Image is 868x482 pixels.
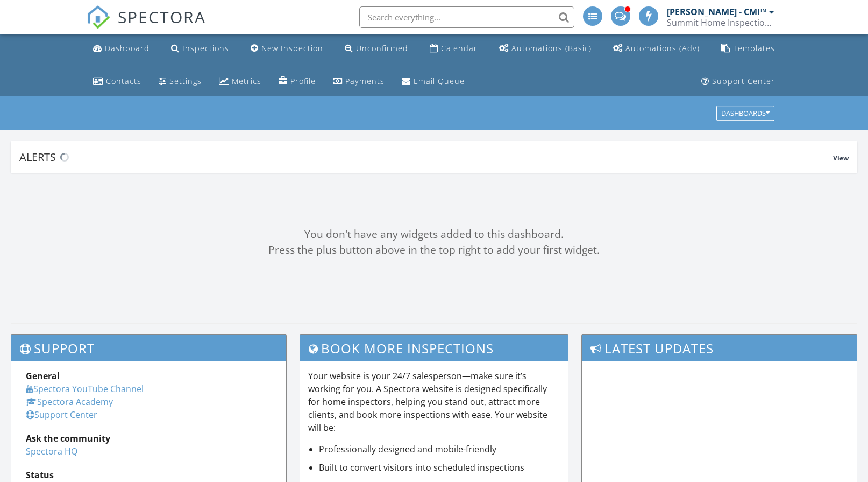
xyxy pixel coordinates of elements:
div: Alerts [19,150,833,164]
li: Built to convert visitors into scheduled inspections [319,461,560,474]
img: The Best Home Inspection Software - Spectora [87,5,110,29]
div: Support Center [712,76,775,86]
a: Company Profile [274,72,320,92]
div: Automations (Adv) [625,43,700,53]
div: Payments [345,76,385,86]
a: SPECTORA [87,15,206,37]
h3: Latest Updates [582,335,857,361]
h3: Book More Inspections [300,335,568,361]
a: Dashboard [89,39,154,59]
p: Your website is your 24/7 salesperson—make sure it’s working for you. A Spectora website is desig... [308,369,560,434]
div: Dashboard [105,43,150,53]
button: Dashboards [716,106,774,121]
a: Unconfirmed [340,39,412,59]
div: Settings [169,76,202,86]
input: Search everything... [359,6,574,28]
div: Profile [290,76,316,86]
h3: Support [11,335,286,361]
div: Unconfirmed [356,43,408,53]
span: View [833,153,849,163]
a: Calendar [425,39,482,59]
a: Spectora HQ [26,445,77,457]
div: Summit Home Inspection, LLC [667,17,774,28]
a: Email Queue [397,72,469,92]
div: Ask the community [26,432,272,445]
div: Dashboards [721,110,770,117]
div: Automations (Basic) [511,43,592,53]
a: Inspections [167,39,233,59]
a: Automations (Basic) [495,39,596,59]
div: Status [26,469,272,481]
a: Spectora Academy [26,396,113,408]
div: [PERSON_NAME] - CMI™ [667,6,766,17]
a: Metrics [215,72,266,92]
div: Inspections [182,43,229,53]
a: Support Center [697,72,779,92]
div: Press the plus button above in the top right to add your first widget. [11,242,857,258]
a: New Inspection [246,39,328,59]
a: Support Center [26,409,97,421]
a: Contacts [89,72,146,92]
span: SPECTORA [118,5,206,28]
a: Payments [329,72,389,92]
a: Settings [154,72,206,92]
a: Automations (Advanced) [609,39,704,59]
div: Metrics [232,76,261,86]
div: Calendar [441,43,478,53]
div: New Inspection [261,43,323,53]
div: Contacts [106,76,141,86]
div: Templates [733,43,775,53]
a: Spectora YouTube Channel [26,383,144,395]
div: Email Queue [414,76,465,86]
li: Professionally designed and mobile-friendly [319,443,560,456]
strong: General [26,370,60,382]
a: Templates [717,39,779,59]
div: You don't have any widgets added to this dashboard. [11,227,857,242]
